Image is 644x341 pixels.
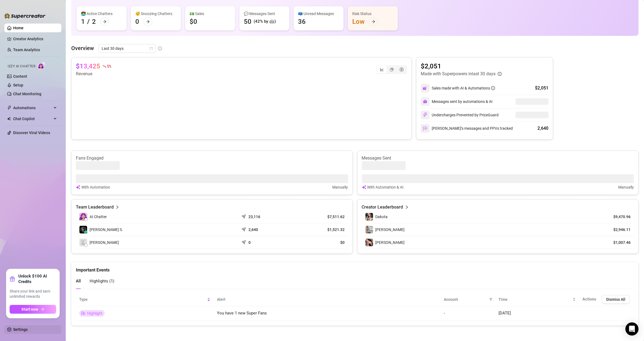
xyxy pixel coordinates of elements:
span: gift [10,276,15,282]
span: Dismiss All [606,297,625,302]
article: $9,470.96 [606,214,631,219]
article: 0 [248,240,251,245]
span: pie-chart [390,68,394,71]
div: 0 [135,17,139,26]
span: Chat Copilot [13,114,52,123]
article: Manually [618,184,634,190]
div: Undercharges Prevented by PriceGuard [421,111,499,119]
div: Risk Status [352,11,393,17]
article: Team Leaderboard [76,204,114,210]
a: Setup [13,83,23,87]
div: Sales made with AI & Automations [432,85,495,91]
span: info-circle [491,86,495,90]
button: Dismiss All [602,295,630,304]
div: 📪 Unread Messages [298,11,339,17]
div: 2 [92,17,96,26]
a: Team Analytics [13,48,40,52]
img: Erika [365,226,373,233]
article: $1,521.32 [297,227,345,232]
article: 23,116 [248,214,260,219]
span: You have 1 new Super Fans [217,311,267,316]
div: $0 [190,17,197,26]
div: Important Events [76,262,634,273]
span: All [76,279,81,284]
img: svg%3e [76,184,80,190]
div: 😴 Snoozing Chatters [135,11,176,17]
span: filter [488,295,494,304]
a: Creator Analytics [13,34,57,43]
div: Open Intercom Messenger [625,322,639,336]
span: arrow-right [371,20,375,24]
img: AI Chatter [38,62,46,70]
span: dollar-circle [400,68,403,71]
span: Time [499,296,571,302]
article: With Automation [81,184,110,190]
img: logo-BBDzfeDw.svg [4,13,45,19]
article: $2,051 [421,62,502,71]
article: Creator Leaderboard [362,204,403,210]
article: With Automation & AI [367,184,404,190]
a: Chat Monitoring [13,92,41,96]
span: Highlight [87,311,102,316]
article: Messages Sent [362,155,634,161]
span: Actions [582,297,596,302]
img: svg%3e [423,126,428,131]
span: [PERSON_NAME] [90,239,119,245]
a: Home [13,26,24,30]
article: Made with Superpowers in last 30 days [421,71,496,77]
article: Overview [71,44,94,52]
span: [DATE] [499,311,511,316]
span: 5 % [107,63,111,69]
div: 1 [81,17,85,26]
span: arrow-right [146,20,150,24]
span: [PERSON_NAME] [376,240,405,245]
div: segmented control [376,65,407,74]
span: info-circle [498,72,502,76]
span: [PERSON_NAME] S. [90,227,123,233]
div: 2,640 [537,125,548,132]
img: svg%3e [362,184,366,190]
th: Type [76,293,214,306]
img: svg%3e [423,112,428,117]
strong: Unlock $100 AI Credits [18,273,56,284]
article: $7,511.62 [297,214,345,219]
article: $2,946.11 [606,227,631,232]
span: line-chart [380,68,384,71]
div: Messages sent by automations & AI [421,97,493,106]
div: 50 [244,17,251,26]
span: send [242,239,247,244]
article: $13,425 [76,62,100,71]
span: info-circle [158,47,162,50]
button: Start nowarrow-right [10,305,56,314]
img: Dakota [365,213,373,221]
span: Dakota [376,215,388,219]
span: right [405,204,409,210]
span: send [242,213,247,219]
a: Settings [13,327,28,332]
span: Izzy AI Chatter [8,64,35,69]
img: Chat Copilot [7,117,11,121]
div: [PERSON_NAME]’s messages and PPVs tracked [421,124,513,133]
span: fall [102,64,106,68]
span: send [242,226,247,232]
a: Discover Viral Videos [13,131,50,135]
span: Last 30 days [102,44,153,53]
img: Elle Sinfluence [79,239,87,246]
article: Revenue [76,71,111,77]
span: Share your link and earn unlimited rewards [10,289,56,299]
div: $2,051 [535,85,548,91]
div: 36 [298,17,306,26]
span: - [444,311,445,316]
span: arrow-right [41,307,44,311]
span: arrow-right [103,20,107,24]
article: 2,640 [248,227,258,232]
span: filter [489,298,493,301]
span: AI Chatter [90,214,107,220]
span: Automations [13,103,52,112]
div: 💵 Sales [190,11,231,17]
span: Account [444,296,487,302]
th: Alert [214,293,441,306]
article: Fans Engaged [76,155,348,161]
article: $0 [297,240,345,245]
span: calendar [150,47,153,50]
